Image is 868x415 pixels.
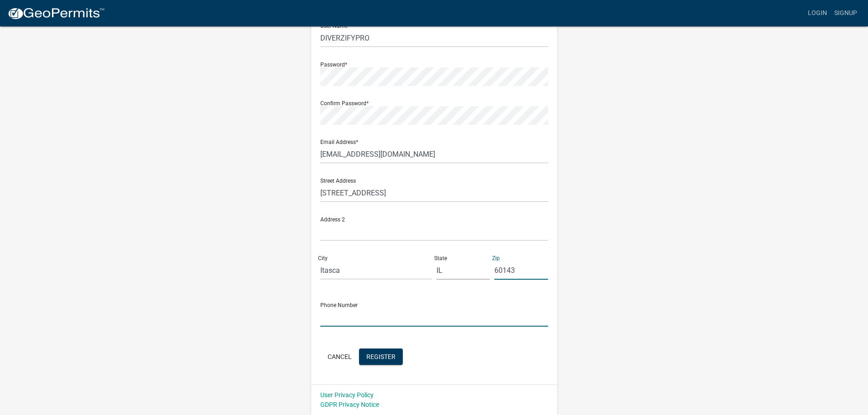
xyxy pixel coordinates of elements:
[320,348,359,365] button: Cancel
[320,401,379,408] a: GDPR Privacy Notice
[366,353,395,360] span: Register
[804,5,831,22] a: Login
[831,5,861,22] a: Signup
[320,391,374,399] a: User Privacy Policy
[359,348,403,365] button: Register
